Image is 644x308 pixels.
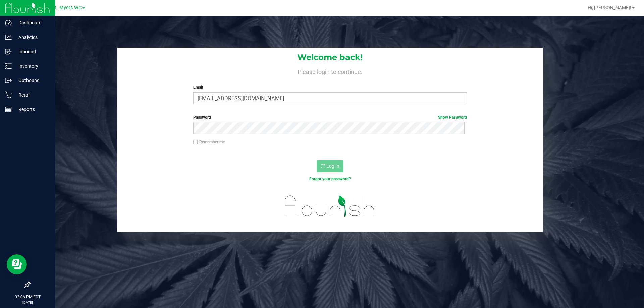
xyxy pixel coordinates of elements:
[5,19,12,26] inline-svg: Dashboard
[5,63,12,69] inline-svg: Inventory
[12,91,52,99] p: Retail
[5,77,12,84] inline-svg: Outbound
[12,76,52,84] p: Outbound
[12,19,52,27] p: Dashboard
[5,91,12,98] inline-svg: Retail
[12,62,52,70] p: Inventory
[438,115,467,120] a: Show Password
[588,5,631,10] span: Hi, [PERSON_NAME]!
[309,177,351,181] a: Forgot your password?
[193,140,198,145] input: Remember me
[12,105,52,113] p: Reports
[52,5,82,11] span: Ft. Myers WC
[117,67,543,75] h4: Please login to continue.
[117,53,543,62] h1: Welcome back!
[326,163,339,169] span: Log In
[5,48,12,55] inline-svg: Inbound
[193,115,211,120] span: Password
[12,48,52,56] p: Inbound
[5,34,12,41] inline-svg: Analytics
[12,33,52,41] p: Analytics
[3,300,52,305] p: [DATE]
[7,254,27,274] iframe: Resource center
[193,84,467,90] label: Email
[277,189,383,223] img: flourish_logo.svg
[317,160,343,172] button: Log In
[5,106,12,113] inline-svg: Reports
[193,139,225,145] label: Remember me
[3,294,52,300] p: 02:06 PM EDT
